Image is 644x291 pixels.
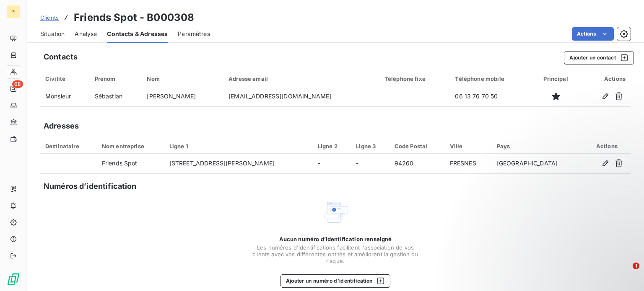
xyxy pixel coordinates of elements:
td: 06 13 76 70 50 [450,86,532,106]
span: Clients [40,14,59,21]
td: [GEOGRAPHIC_DATA] [492,154,583,174]
span: Analyse [75,30,97,38]
td: Monsieur [40,86,90,106]
div: Téléphone mobile [455,75,527,82]
h5: Contacts [44,51,78,63]
h5: Adresses [44,120,79,132]
span: 68 [12,80,23,88]
h5: Numéros d’identification [44,180,137,192]
div: Principal [537,75,575,82]
div: Prénom [95,75,137,82]
div: PI [7,5,20,18]
div: Ligne 2 [318,143,346,149]
span: Contacts & Adresses [107,30,168,38]
span: Situation [40,30,65,38]
div: Actions [588,143,626,149]
span: Aucun numéro d’identification renseigné [279,236,392,242]
div: Nom [147,75,218,82]
div: Civilité [45,75,85,82]
td: [STREET_ADDRESS][PERSON_NAME] [164,154,313,174]
iframe: Intercom live chat [615,263,636,283]
td: - [313,154,351,174]
div: Ligne 3 [356,143,384,149]
button: Ajouter un contact [564,51,634,64]
span: Paramètres [178,30,210,38]
button: Ajouter un numéro d’identification [280,274,391,288]
td: FRESNES [445,154,492,174]
h3: Friends Spot - B000308 [74,10,194,25]
button: Actions [572,27,614,41]
div: Téléphone fixe [384,75,445,82]
td: [PERSON_NAME] [142,86,223,106]
div: Actions [584,75,626,82]
td: 94260 [390,154,445,174]
div: Destinataire [45,143,92,149]
div: Pays [497,143,578,149]
div: Ligne 1 [169,143,308,149]
div: Ville [450,143,487,149]
div: Code Postal [395,143,440,149]
td: [EMAIL_ADDRESS][DOMAIN_NAME] [223,86,379,106]
td: Friends Spot [97,154,164,174]
td: - [351,154,389,174]
div: Nom entreprise [102,143,159,149]
div: Adresse email [229,75,374,82]
span: 1 [633,263,639,269]
span: Les numéros d'identifications facilitent l'association de vos clients avec vos différentes entité... [252,244,419,264]
img: Empty state [322,199,349,226]
img: Logo LeanPay [7,273,20,286]
td: Sébastian [90,86,142,106]
a: Clients [40,13,59,22]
